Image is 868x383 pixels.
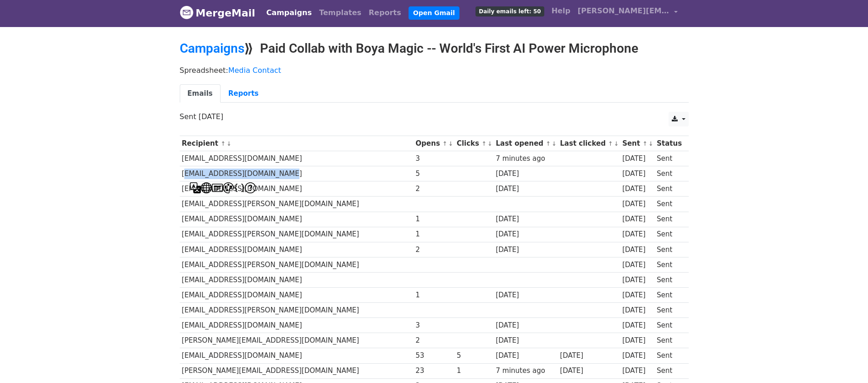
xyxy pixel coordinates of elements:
a: Media Contact [228,66,281,75]
div: [DATE] [622,366,652,376]
th: Last opened [493,136,558,151]
div: [DATE] [622,245,652,255]
div: [DATE] [622,153,652,164]
div: 3 [415,153,452,164]
td: [EMAIL_ADDRESS][DOMAIN_NAME] [180,318,414,333]
td: Sent [654,318,684,333]
td: [EMAIL_ADDRESS][DOMAIN_NAME] [180,151,414,166]
div: [DATE] [622,320,652,331]
div: [DATE] [622,214,652,224]
td: Sent [654,363,684,378]
a: ↓ [648,140,653,147]
p: Spreadsheet: [180,66,689,75]
div: 1 [457,366,492,376]
div: [DATE] [622,260,652,270]
a: Reports [221,84,266,103]
div: 2 [415,184,452,194]
td: [EMAIL_ADDRESS][PERSON_NAME][DOMAIN_NAME] [180,303,414,318]
h2: ⟫ Paid Collab with Boya Magic -- World's First AI Power Microphone [180,41,689,56]
a: ↑ [221,140,226,147]
th: Opens [414,136,455,151]
div: [DATE] [496,335,555,346]
td: [PERSON_NAME][EMAIL_ADDRESS][DOMAIN_NAME] [180,363,414,378]
td: Sent [654,288,684,303]
div: [DATE] [622,335,652,346]
iframe: Chat Widget [822,339,868,383]
td: Sent [654,272,684,287]
td: [EMAIL_ADDRESS][PERSON_NAME][DOMAIN_NAME] [180,227,414,242]
div: 2 [415,245,452,255]
div: [DATE] [622,350,652,361]
div: 1 [415,290,452,301]
a: Reports [365,4,405,22]
td: [EMAIL_ADDRESS][DOMAIN_NAME] [180,166,414,181]
td: [EMAIL_ADDRESS][DOMAIN_NAME] [180,348,414,363]
a: ↑ [642,140,647,147]
a: MergeMail [180,3,255,22]
img: MergeMail logo [180,5,194,19]
div: [DATE] [622,275,652,285]
td: Sent [654,257,684,272]
a: Templates [315,4,365,22]
div: 5 [415,169,452,179]
div: [DATE] [622,169,652,179]
p: Sent [DATE] [180,112,689,121]
td: Sent [654,303,684,318]
div: [DATE] [496,184,555,194]
div: 7 minutes ago [496,366,555,376]
th: Clicks [454,136,493,151]
div: 7 minutes ago [496,153,555,164]
td: Sent [654,166,684,181]
div: [DATE] [622,199,652,209]
td: [EMAIL_ADDRESS][PERSON_NAME][DOMAIN_NAME] [180,257,414,272]
td: Sent [654,227,684,242]
a: Campaigns [180,41,244,56]
div: 2 [415,335,452,346]
td: [EMAIL_ADDRESS][DOMAIN_NAME] [180,181,414,197]
div: 5 [457,350,492,361]
td: Sent [654,333,684,348]
a: Emails [180,84,221,103]
td: Sent [654,181,684,197]
div: 23 [415,366,452,376]
td: Sent [654,242,684,257]
div: [DATE] [622,290,652,301]
a: ↓ [487,140,492,147]
a: ↑ [481,140,487,147]
th: Sent [620,136,654,151]
div: [DATE] [560,366,618,376]
span: [PERSON_NAME][EMAIL_ADDRESS][DOMAIN_NAME] [578,5,669,16]
a: ↑ [608,140,613,147]
td: Sent [654,348,684,363]
td: Sent [654,197,684,212]
td: [EMAIL_ADDRESS][DOMAIN_NAME] [180,272,414,287]
div: [DATE] [496,214,555,224]
a: ↓ [227,140,232,147]
div: 1 [415,229,452,240]
a: ↓ [552,140,557,147]
a: Help [548,2,574,20]
td: [PERSON_NAME][EMAIL_ADDRESS][DOMAIN_NAME] [180,333,414,348]
td: [EMAIL_ADDRESS][DOMAIN_NAME] [180,242,414,257]
a: ↓ [614,140,619,147]
a: ↑ [546,140,551,147]
td: [EMAIL_ADDRESS][PERSON_NAME][DOMAIN_NAME] [180,197,414,212]
td: Sent [654,212,684,227]
td: [EMAIL_ADDRESS][DOMAIN_NAME] [180,288,414,303]
th: Last clicked [558,136,620,151]
span: Daily emails left: 50 [475,6,544,16]
div: [DATE] [622,184,652,194]
div: 53 [415,350,452,361]
div: [DATE] [496,229,555,240]
td: Sent [654,151,684,166]
div: [DATE] [622,305,652,316]
a: ↑ [442,140,448,147]
a: Campaigns [263,4,315,22]
div: [DATE] [560,350,618,361]
a: ↓ [448,140,453,147]
div: [DATE] [496,169,555,179]
div: [DATE] [496,290,555,301]
th: Recipient [180,136,414,151]
div: 1 [415,214,452,224]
